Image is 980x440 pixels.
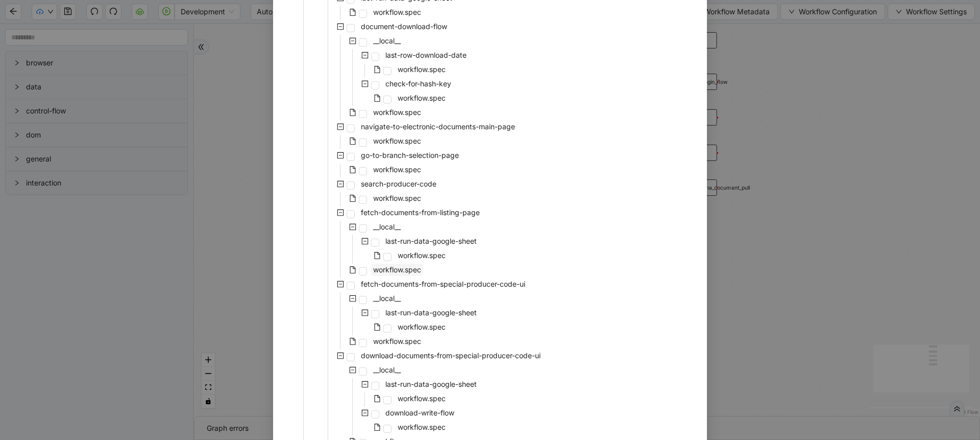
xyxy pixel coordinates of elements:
[337,281,344,288] span: minus-square
[337,23,344,30] span: minus-square
[396,249,448,262] span: workflow.spec
[373,165,421,174] span: workflow.spec
[373,136,421,145] span: workflow.spec
[374,323,381,331] span: file
[374,424,381,431] span: file
[349,338,356,345] span: file
[337,180,344,188] span: minus-square
[373,294,401,303] span: __local__
[337,352,344,359] span: minus-square
[371,135,423,147] span: workflow.spec
[396,321,448,333] span: workflow.spec
[374,395,381,402] span: file
[383,49,469,61] span: last-row-download-date
[385,308,477,317] span: last-run-data-google-sheet
[396,392,448,405] span: workflow.spec
[373,222,401,231] span: __local__
[359,206,482,219] span: fetch-documents-from-listing-page
[396,421,448,433] span: workflow.spec
[349,195,356,202] span: file
[373,8,421,16] span: workflow.spec
[373,36,401,45] span: __local__
[361,151,459,159] span: go-to-branch-selection-page
[359,278,527,290] span: fetch-documents-from-special-producer-code-ui
[398,94,446,102] span: workflow.spec
[349,109,356,116] span: file
[359,178,438,190] span: search-producer-code
[371,6,423,18] span: workflow.spec
[349,137,356,145] span: file
[349,166,356,173] span: file
[349,9,356,16] span: file
[396,92,448,104] span: workflow.spec
[385,380,477,388] span: last-run-data-google-sheet
[398,65,446,74] span: workflow.spec
[349,266,356,273] span: file
[373,265,421,274] span: workflow.spec
[398,251,446,260] span: workflow.spec
[371,292,403,305] span: __local__
[359,149,461,161] span: go-to-branch-selection-page
[371,221,403,233] span: __local__
[361,309,369,316] span: minus-square
[361,52,369,59] span: minus-square
[371,106,423,119] span: workflow.spec
[385,79,451,88] span: check-for-hash-key
[361,280,525,288] span: fetch-documents-from-special-producer-code-ui
[383,307,479,319] span: last-run-data-google-sheet
[398,394,446,403] span: workflow.spec
[383,407,456,419] span: download-write-flow
[361,179,436,188] span: search-producer-code
[396,63,448,76] span: workflow.spec
[361,238,369,245] span: minus-square
[371,164,423,176] span: workflow.spec
[373,337,421,345] span: workflow.spec
[371,364,403,376] span: __local__
[349,295,356,302] span: minus-square
[383,378,479,390] span: last-run-data-google-sheet
[371,264,423,276] span: workflow.spec
[361,122,515,131] span: navigate-to-electronic-documents-main-page
[361,208,480,217] span: fetch-documents-from-listing-page
[349,223,356,230] span: minus-square
[371,35,403,47] span: __local__
[385,408,454,417] span: download-write-flow
[359,350,543,362] span: download-documents-from-special-producer-code-ui
[398,423,446,431] span: workflow.spec
[337,123,344,130] span: minus-square
[359,20,449,33] span: document-download-flow
[361,22,447,31] span: document-download-flow
[371,335,423,348] span: workflow.spec
[374,66,381,73] span: file
[373,108,421,117] span: workflow.spec
[374,252,381,259] span: file
[361,80,369,87] span: minus-square
[385,51,467,59] span: last-row-download-date
[371,192,423,204] span: workflow.spec
[361,409,369,416] span: minus-square
[374,95,381,102] span: file
[349,37,356,44] span: minus-square
[349,366,356,374] span: minus-square
[361,351,541,360] span: download-documents-from-special-producer-code-ui
[373,194,421,202] span: workflow.spec
[337,209,344,216] span: minus-square
[337,152,344,159] span: minus-square
[383,78,453,90] span: check-for-hash-key
[383,235,479,247] span: last-run-data-google-sheet
[359,121,517,133] span: navigate-to-electronic-documents-main-page
[385,237,477,245] span: last-run-data-google-sheet
[373,365,401,374] span: __local__
[398,322,446,331] span: workflow.spec
[361,381,369,388] span: minus-square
